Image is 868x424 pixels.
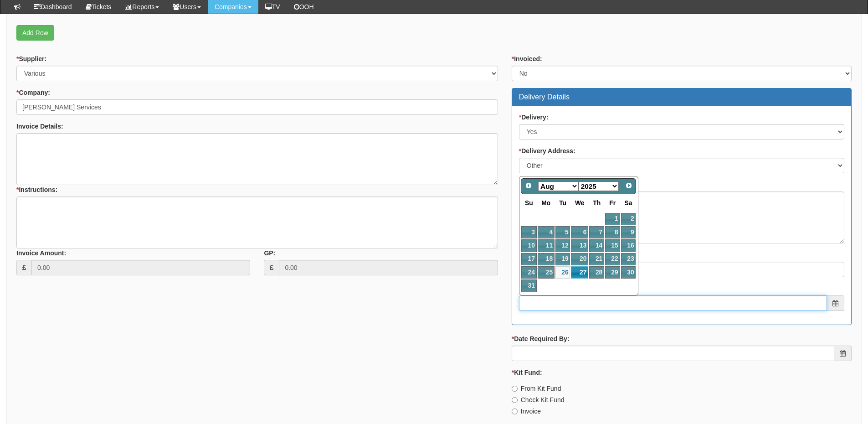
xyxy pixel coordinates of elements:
a: 30 [621,266,636,279]
a: 26 [555,266,570,279]
label: GP: [264,248,275,258]
a: 8 [605,226,620,238]
label: Invoice Details: [16,122,63,131]
a: 5 [555,226,570,238]
input: Check Kit Fund [512,397,518,403]
span: Saturday [625,199,632,207]
span: Sunday [525,199,533,207]
input: From Kit Fund [512,386,518,392]
label: Invoiced: [512,54,542,63]
a: 6 [571,226,588,238]
a: 16 [621,239,636,252]
label: Invoice Amount: [16,248,66,258]
a: 14 [589,239,604,252]
a: Prev [522,180,535,192]
a: 20 [571,253,588,265]
a: 21 [589,253,604,265]
span: Wednesday [575,199,585,207]
a: 31 [521,279,537,292]
a: 4 [538,226,555,238]
a: 27 [571,266,588,279]
label: Company: [16,88,50,97]
label: Kit Fund: [512,368,542,377]
a: Next [622,180,635,192]
label: Delivery Address: [519,146,575,155]
h3: Delivery Details [519,93,844,101]
a: 18 [538,253,555,265]
a: 25 [538,266,555,279]
span: Monday [541,199,550,207]
a: 24 [521,266,537,279]
label: Instructions: [16,185,57,194]
a: 1 [605,213,620,225]
a: 10 [521,239,537,252]
label: Supplier: [16,54,46,63]
a: 3 [521,226,537,238]
span: Thursday [593,199,601,207]
label: Invoice [512,407,541,416]
a: 28 [589,266,604,279]
a: 7 [589,226,604,238]
a: 15 [605,239,620,252]
input: Invoice [512,408,518,414]
a: 2 [621,213,636,225]
a: 9 [621,226,636,238]
label: Date Required By: [512,334,570,343]
a: 22 [605,253,620,265]
span: Tuesday [559,199,566,207]
a: Add Row [16,25,54,41]
a: 12 [555,239,570,252]
a: 13 [571,239,588,252]
a: 17 [521,253,537,265]
span: Prev [525,182,532,189]
a: 23 [621,253,636,265]
a: 11 [538,239,555,252]
a: 19 [555,253,570,265]
label: Check Kit Fund [512,395,565,404]
span: Next [625,182,632,189]
label: Delivery: [519,113,549,122]
a: 29 [605,266,620,279]
span: Friday [609,199,616,207]
label: From Kit Fund [512,384,561,393]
